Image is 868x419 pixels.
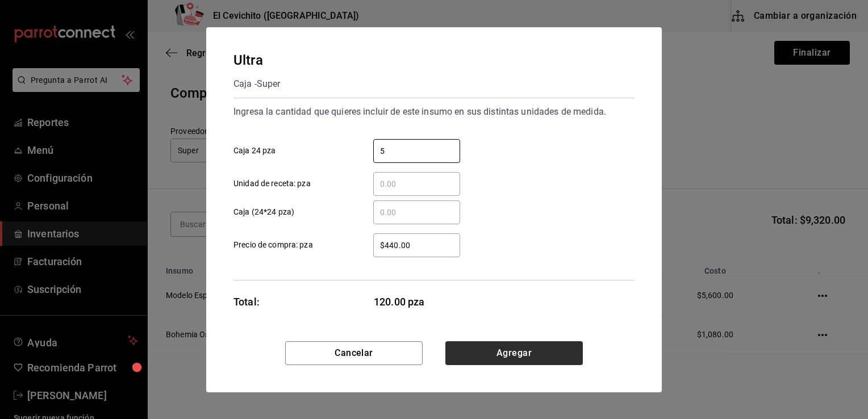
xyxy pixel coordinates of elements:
[233,50,280,70] div: Ultra
[373,177,460,191] input: Unidad de receta: pza
[373,206,460,219] input: Caja (24*24 pza)
[233,75,280,93] div: Caja - Super
[285,341,423,365] button: Cancelar
[233,145,276,157] span: Caja 24 pza
[373,144,460,158] input: Caja 24 pza
[233,178,311,190] span: Unidad de receta: pza
[233,206,294,218] span: Caja (24*24 pza)
[233,103,635,121] div: Ingresa la cantidad que quieres incluir de este insumo en sus distintas unidades de medida.
[233,239,313,251] span: Precio de compra: pza
[445,341,583,365] button: Agregar
[233,294,260,309] div: Total:
[373,238,460,252] input: Precio de compra: pza
[374,294,461,309] span: 120.00 pza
